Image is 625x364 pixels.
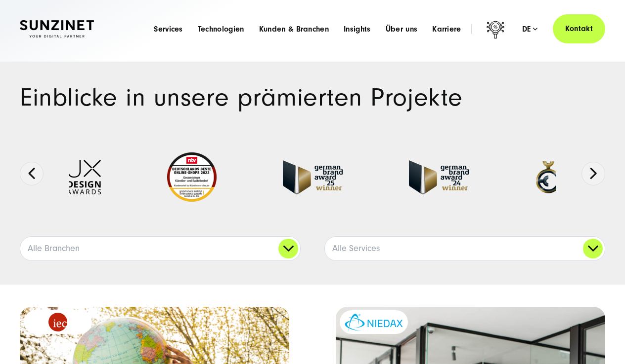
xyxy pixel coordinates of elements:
button: Previous [20,162,44,185]
h1: Einblicke in unsere prämierten Projekte [20,85,605,110]
img: SUNZINET Full Service Digital Agentur [20,20,94,37]
a: Kunden & Branchen [259,24,329,34]
img: logo_IEC [48,313,67,331]
a: Technologien [198,24,244,34]
a: Karriere [432,24,461,34]
a: Insights [344,24,371,34]
button: Next [581,162,605,185]
img: German-Design-Award - fullservice digital agentur SUNZINET [535,160,617,194]
a: Alle Services [325,237,605,260]
a: Kontakt [553,14,605,43]
img: Deutschlands beste Online Shops 2023 - boesner - Kunde - SUNZINET [167,152,217,202]
div: de [522,24,538,34]
a: Alle Branchen [20,237,300,260]
img: German Brand Award winner 2025 - Full Service Digital Agentur SUNZINET [283,160,343,194]
a: Services [154,24,183,34]
img: German-Brand-Award - fullservice digital agentur SUNZINET [409,160,469,194]
img: niedax-logo [345,314,403,331]
a: Über uns [386,24,418,34]
img: UX-Design-Awards - fullservice digital agentur SUNZINET [67,160,101,194]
